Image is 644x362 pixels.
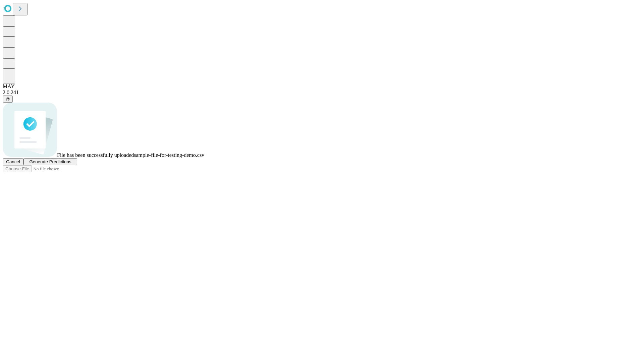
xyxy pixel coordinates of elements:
span: File has been successfully uploaded [57,152,134,158]
span: @ [5,97,10,102]
div: 2.0.241 [3,89,641,96]
button: Cancel [3,158,23,165]
button: @ [3,96,13,103]
span: Generate Predictions [29,159,71,164]
span: Cancel [6,159,20,164]
span: sample-file-for-testing-demo.csv [134,152,204,158]
button: Generate Predictions [23,158,77,165]
div: MAY [3,83,641,89]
